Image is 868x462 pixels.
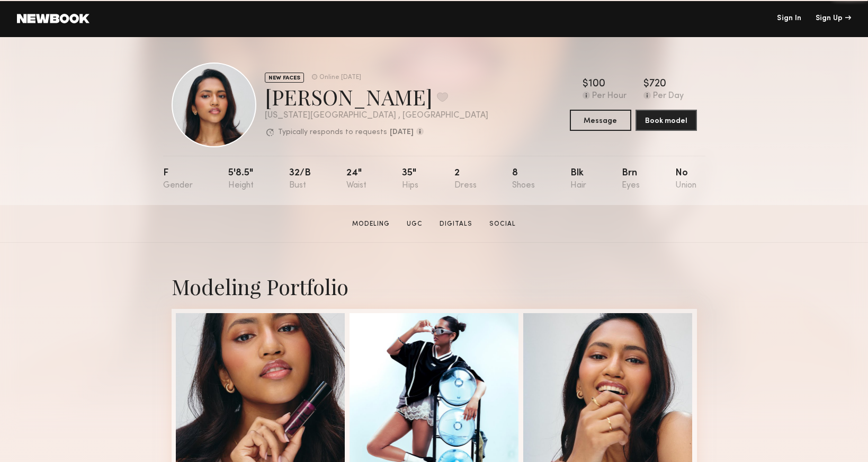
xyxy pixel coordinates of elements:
[265,83,488,111] div: [PERSON_NAME]
[163,168,193,190] div: F
[454,168,477,190] div: 2
[675,168,696,190] div: No
[622,168,640,190] div: Brn
[636,110,697,131] button: Book model
[777,15,801,22] a: Sign In
[346,168,366,190] div: 24"
[588,79,605,90] div: 100
[583,79,588,90] div: $
[649,79,666,90] div: 720
[653,92,684,101] div: Per Day
[570,110,631,131] button: Message
[402,219,427,229] a: UGC
[402,168,418,190] div: 35"
[592,92,627,101] div: Per Hour
[265,111,488,120] div: [US_STATE][GEOGRAPHIC_DATA] , [GEOGRAPHIC_DATA]
[348,219,394,229] a: Modeling
[570,168,586,190] div: Blk
[289,168,311,190] div: 32/b
[278,129,387,136] p: Typically responds to requests
[390,129,414,136] b: [DATE]
[643,79,649,90] div: $
[816,15,851,22] div: Sign Up
[512,168,535,190] div: 8
[228,168,254,190] div: 5'8.5"
[485,219,520,229] a: Social
[319,74,361,81] div: Online [DATE]
[435,219,477,229] a: Digitals
[172,272,697,300] div: Modeling Portfolio
[265,73,304,83] div: NEW FACES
